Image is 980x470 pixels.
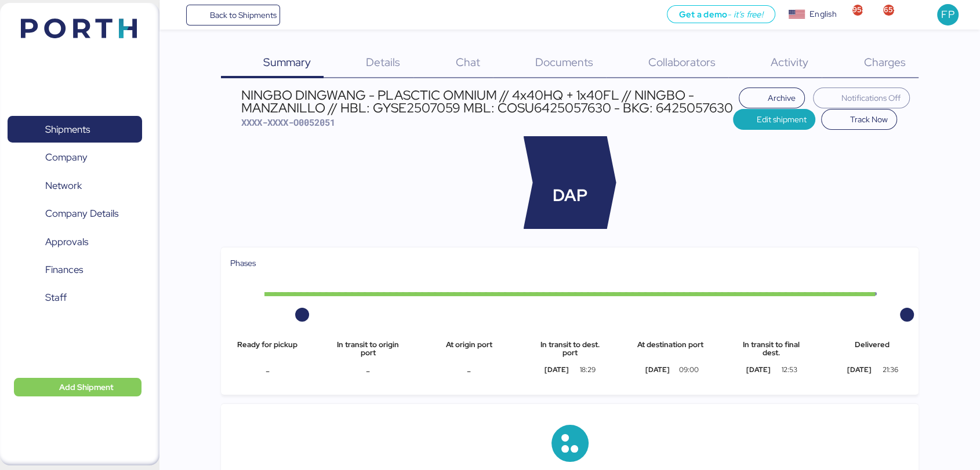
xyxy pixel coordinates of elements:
[670,365,707,375] div: 09:00
[768,91,796,105] span: Archive
[8,285,142,311] a: Staff
[8,116,142,143] a: Shipments
[45,289,67,306] span: Staff
[733,109,816,130] button: Edit shipment
[186,5,281,25] a: Back to Shipments
[230,365,304,378] div: -
[532,341,607,358] div: In transit to dest. port
[850,112,888,126] span: Track Now
[535,54,593,70] span: Documents
[841,91,901,105] span: Notifications Off
[648,54,716,70] span: Collaborators
[821,109,897,130] button: Track Now
[366,54,400,70] span: Details
[739,88,805,108] button: Archive
[734,365,782,375] div: [DATE]
[756,112,806,126] span: Edit shipment
[263,54,311,70] span: Summary
[8,201,142,227] a: Company Details
[45,205,118,222] span: Company Details
[771,54,808,70] span: Activity
[59,380,114,394] span: Add Shipment
[432,341,506,358] div: At origin port
[771,365,808,375] div: 12:53
[45,177,82,194] span: Network
[835,341,909,358] div: Delivered
[532,365,580,375] div: [DATE]
[230,257,909,269] div: Phases
[331,341,405,358] div: In transit to origin port
[872,365,909,375] div: 21:36
[241,89,733,115] div: NINGBO DINGWANG - PLASCTIC OMNIUM // 4x40HQ + 1x40FL // NINGBO - MANZANILLO // HBL: GYSE2507059 M...
[331,365,405,378] div: -
[569,365,607,375] div: 18:29
[45,121,90,138] span: Shipments
[455,54,480,70] span: Chat
[835,365,883,375] div: [DATE]
[813,88,910,108] button: Notifications Off
[734,341,808,358] div: In transit to final dest.
[8,257,142,283] a: Finances
[14,378,141,396] button: Add Shipment
[45,149,88,166] span: Company
[633,365,681,375] div: [DATE]
[166,5,186,25] button: Menu
[432,365,506,378] div: -
[553,183,587,208] span: DAP
[241,116,335,128] span: XXXX-XXXX-O0052051
[941,7,954,22] span: FP
[633,341,707,358] div: At destination port
[209,8,276,22] span: Back to Shipments
[230,341,304,358] div: Ready for pickup
[8,172,142,199] a: Network
[863,54,905,70] span: Charges
[8,228,142,255] a: Approvals
[45,261,83,278] span: Finances
[810,8,836,20] div: English
[45,234,88,250] span: Approvals
[8,144,142,171] a: Company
